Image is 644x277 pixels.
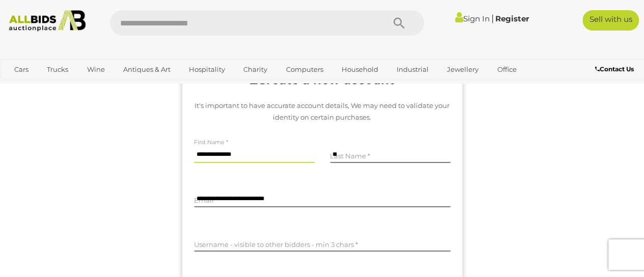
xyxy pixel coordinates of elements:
a: Industrial [390,61,435,78]
b: Contact Us [595,65,634,73]
img: Allbids.com.au [5,10,90,32]
a: Wine [80,61,111,78]
a: Hospitality [182,61,232,78]
a: Charity [237,61,274,78]
a: Contact Us [595,64,636,75]
a: Computers [279,61,329,78]
a: Office [490,61,523,78]
button: Search [373,10,424,36]
a: Sports [8,78,42,95]
a: Sign In [455,14,490,23]
a: Jewellery [440,61,485,78]
a: Household [335,61,385,78]
span: | [491,13,494,24]
a: Sell with us [582,10,639,31]
p: It's important to have accurate account details, We may need to validate your identity on certain... [194,100,451,124]
a: Trucks [40,61,75,78]
a: Register [495,14,529,23]
a: Antiques & Art [117,61,177,78]
a: [GEOGRAPHIC_DATA] [47,78,132,95]
a: Cars [8,61,35,78]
